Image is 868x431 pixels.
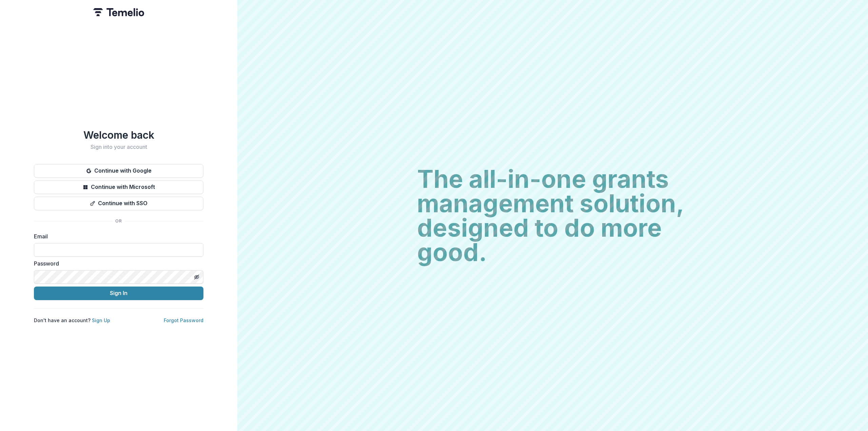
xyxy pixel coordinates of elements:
[34,232,199,240] label: Email
[34,287,203,300] button: Sign In
[164,317,203,323] a: Forgot Password
[191,272,202,282] button: Toggle password visibility
[93,8,144,16] img: Temelio
[34,197,203,210] button: Continue with SSO
[34,259,199,268] label: Password
[92,317,110,323] a: Sign Up
[34,180,203,194] button: Continue with Microsoft
[34,129,203,141] h1: Welcome back
[34,164,203,178] button: Continue with Google
[34,317,110,324] p: Don't have an account?
[34,144,203,150] h2: Sign into your account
